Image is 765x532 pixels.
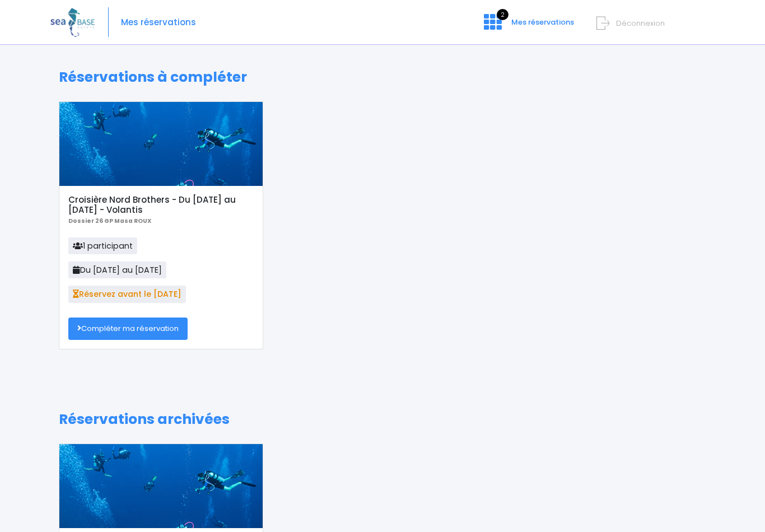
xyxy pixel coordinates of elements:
span: 2 [497,9,509,20]
b: Dossier 26 GP Masa ROUX [68,217,151,225]
span: Déconnexion [616,18,665,29]
a: Compléter ma réservation [68,318,188,340]
span: Réservez avant le [DATE] [68,286,186,302]
h1: Réservations archivées [59,411,706,428]
span: 1 participant [68,237,137,254]
h5: Croisière Nord Brothers - Du [DATE] au [DATE] - Volantis [68,195,254,215]
a: 2 Mes réservations [475,21,581,31]
span: Mes réservations [511,17,574,27]
h1: Réservations à compléter [59,69,706,86]
span: Du [DATE] au [DATE] [68,262,166,278]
